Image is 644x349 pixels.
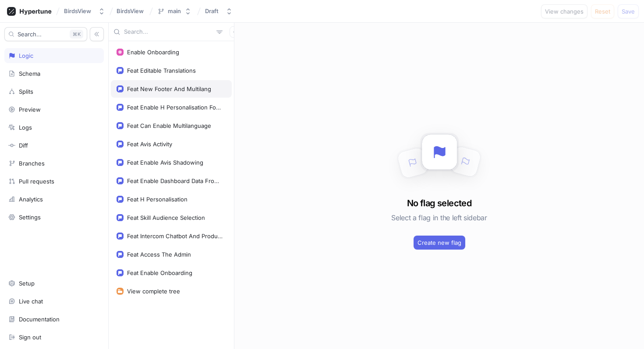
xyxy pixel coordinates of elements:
[168,7,181,15] div: main
[19,88,33,95] div: Splits
[618,4,639,18] button: Save
[4,312,104,327] a: Documentation
[127,67,196,74] div: Feat Editable Translations
[127,196,188,203] div: Feat H Personalisation
[19,70,40,77] div: Schema
[202,4,236,18] button: Draft
[127,85,211,92] div: Feat New Footer And Multilang
[127,233,223,240] div: Feat Intercom Chatbot And Product Tour
[127,104,223,111] div: Feat Enable H Personalisation For Missing Skills
[127,251,191,258] div: Feat Access The Admin
[19,214,41,221] div: Settings
[127,49,179,56] div: Enable Onboarding
[407,197,471,210] h3: No flag selected
[19,160,45,167] div: Branches
[545,9,584,14] span: View changes
[19,298,43,305] div: Live chat
[124,28,213,36] input: Search...
[19,106,41,113] div: Preview
[127,269,192,276] div: Feat Enable Onboarding
[60,4,109,18] button: BirdsView
[19,142,28,149] div: Diff
[19,334,41,341] div: Sign out
[127,177,223,184] div: Feat Enable Dashboard Data From Timescale
[64,7,91,15] div: BirdsView
[127,159,203,166] div: Feat Enable Avis Shadowing
[19,280,35,287] div: Setup
[391,210,487,226] h5: Select a flag in the left sidebar
[541,4,587,18] button: View changes
[18,32,42,37] span: Search...
[19,196,43,203] div: Analytics
[70,30,83,39] div: K
[127,141,172,148] div: Feat Avis Activity
[205,7,219,15] div: Draft
[19,178,54,185] div: Pull requests
[414,236,465,250] button: Create new flag
[154,4,195,18] button: main
[4,27,87,41] button: Search...K
[591,4,614,18] button: Reset
[117,8,144,14] span: BirdsView
[19,52,33,59] div: Logic
[19,316,60,323] div: Documentation
[127,214,205,221] div: Feat Skill Audience Selection
[127,122,211,129] div: Feat Can Enable Multilanguage
[19,124,32,131] div: Logs
[127,288,180,295] div: View complete tree
[418,240,461,245] span: Create new flag
[622,9,635,14] span: Save
[595,9,610,14] span: Reset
